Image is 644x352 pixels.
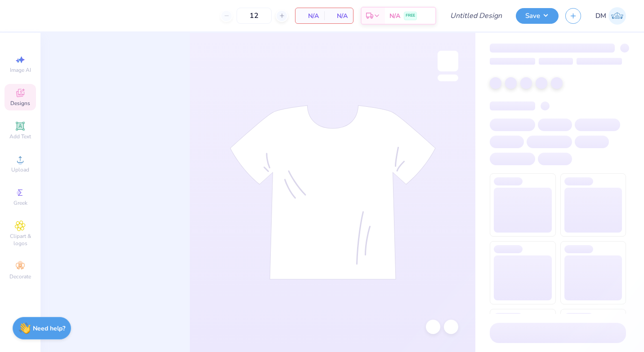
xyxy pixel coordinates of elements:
[406,13,415,19] span: FREE
[9,273,31,280] span: Decorate
[9,133,31,140] span: Add Text
[11,166,29,173] span: Upload
[230,105,436,280] img: tee-skeleton.svg
[608,7,626,25] img: Daijha Mckinley
[443,7,509,25] input: Untitled Design
[10,66,31,74] span: Image AI
[595,11,606,21] span: DM
[301,11,319,21] span: N/A
[10,100,30,107] span: Designs
[13,199,27,207] span: Greek
[33,324,65,333] strong: Need help?
[595,7,626,25] a: DM
[389,11,400,21] span: N/A
[516,8,559,24] button: Save
[4,233,36,247] span: Clipart & logos
[237,8,272,24] input: – –
[330,11,348,21] span: N/A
